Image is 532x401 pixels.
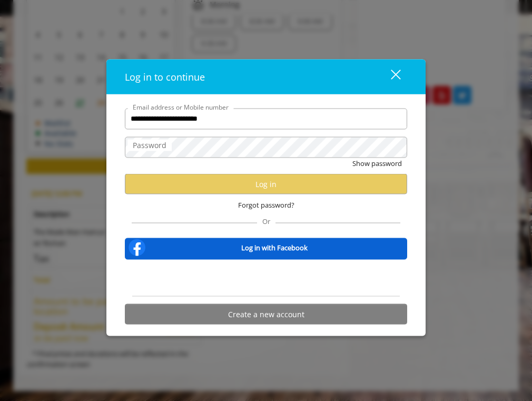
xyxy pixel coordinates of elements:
[127,139,172,151] label: Password
[125,70,205,83] span: Log in to continue
[257,217,275,226] span: Or
[203,267,330,290] iframe: Sign in with Google Button
[352,158,402,169] button: Show password
[241,242,308,253] b: Log in with Facebook
[125,174,407,194] button: Log in
[238,200,294,211] span: Forgot password?
[371,66,407,87] button: close dialog
[126,237,147,258] img: facebook-logo
[125,108,407,129] input: Email address or Mobile number
[379,69,400,84] div: close dialog
[125,136,407,158] input: Password
[125,304,407,325] button: Create a new account
[127,102,234,112] label: Email address or Mobile number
